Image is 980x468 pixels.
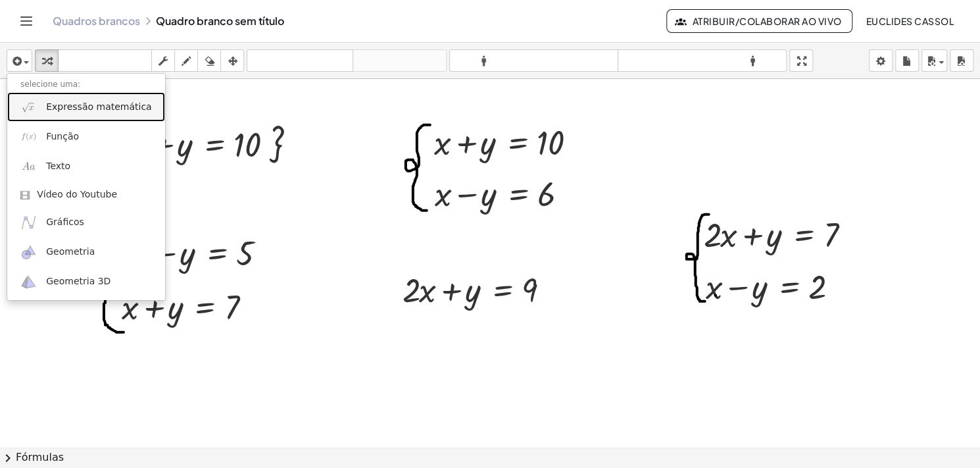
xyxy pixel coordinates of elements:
[7,238,165,267] a: Geometria
[453,55,615,67] font: formato_tamanho
[20,128,37,145] img: f_x.png
[618,49,787,72] button: formato_tamanho
[356,55,443,67] font: refazer
[58,49,152,72] button: teclado
[866,15,954,27] font: Euclides Cassol
[16,451,64,463] font: Fórmulas
[692,15,841,27] font: Atribuir/Colaborar ao Vivo
[16,11,37,32] button: Alternar navegação
[855,9,964,33] button: Euclides Cassol
[666,9,852,33] button: Atribuir/Colaborar ao Vivo
[7,122,165,151] a: Função
[46,246,95,257] font: Geometria
[20,274,37,290] img: ggb-3d.svg
[46,217,84,227] font: Gráficos
[46,276,110,286] font: Geometria 3D
[20,99,37,115] img: sqrt_x.png
[247,49,353,72] button: desfazer
[353,49,447,72] button: refazer
[46,131,79,142] font: Função
[20,214,37,230] img: ggb-graphing.svg
[20,158,37,174] img: Aa.png
[20,80,80,89] font: selecione uma:
[7,267,165,297] a: Geometria 3D
[53,14,140,28] font: Quadros brancos
[250,55,350,67] font: desfazer
[61,55,149,67] font: teclado
[621,55,783,67] font: formato_tamanho
[7,92,165,122] a: Expressão matemática
[46,161,70,171] font: Texto
[7,151,165,181] a: Texto
[7,182,165,208] a: Vídeo do Youtube
[449,49,618,72] button: formato_tamanho
[37,189,117,199] font: Vídeo do Youtube
[20,244,37,261] img: ggb-geometry.svg
[46,101,151,112] font: Expressão matemática
[53,14,140,28] a: Quadros brancos
[7,207,165,237] a: Gráficos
